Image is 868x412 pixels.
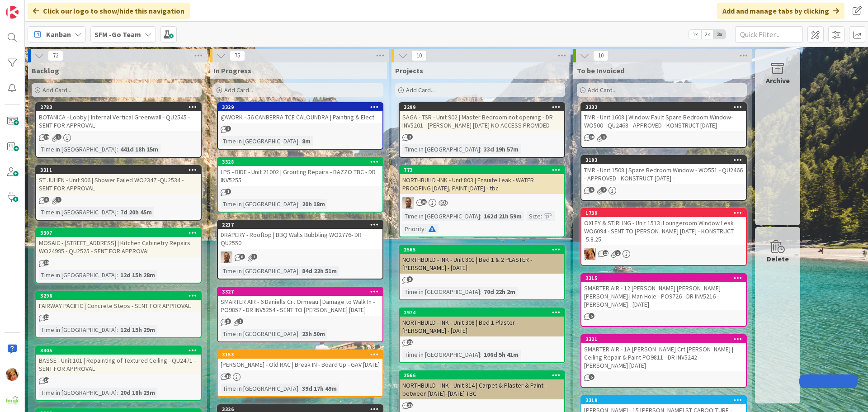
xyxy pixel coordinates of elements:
[28,3,190,19] div: Click our logo to show/hide this navigation
[584,248,596,260] img: KD
[298,136,300,146] span: :
[221,199,298,209] div: Time in [GEOGRAPHIC_DATA]
[601,134,607,140] span: 1
[402,144,480,154] div: Time in [GEOGRAPHIC_DATA]
[585,397,746,403] div: 3319
[580,208,747,266] a: 1739OXLEY & STIRLING - Unit 1513 |Loungeroom Window Leak WO6094 - SENT TO [PERSON_NAME] [DATE] - ...
[43,134,49,140] span: 19
[404,309,564,316] div: 2974
[36,300,201,312] div: FAIRWAY PACIFIC | Concrete Steps - SENT FOR APPROVAL
[480,144,481,154] span: :
[39,144,117,154] div: Time in [GEOGRAPHIC_DATA]
[481,350,521,360] div: 106d 5h 41m
[581,335,746,371] div: 3321SMARTER AIR - 1A [PERSON_NAME] Crt [PERSON_NAME] | Ceiling Repair & Paint PO9811 - DR INV5242...
[585,210,746,216] div: 1739
[404,372,564,379] div: 2566
[404,167,564,173] div: 773
[35,291,202,338] a: 3296FAIRWAY PACIFIC | Concrete Steps - SENT FOR APPROVALTime in [GEOGRAPHIC_DATA]:12d 15h 29m
[218,350,382,359] div: 3153
[421,199,427,205] span: 36
[32,66,59,75] span: Backlog
[581,209,746,245] div: 1739OXLEY & STIRLING - Unit 1513 |Loungeroom Window Leak WO6094 - SENT TO [PERSON_NAME] [DATE] - ...
[94,30,141,39] b: SFM -Go Team
[603,250,609,256] span: 123
[400,246,564,254] div: 2565
[40,293,201,299] div: 3296
[39,388,117,398] div: Time in [GEOGRAPHIC_DATA]
[35,346,202,401] a: 3305BASSE - Unit 101 | Repainting of Textured Ceiling - QU2471 - SENT FOR APPROVALTime in [GEOGRA...
[222,159,382,165] div: 3328
[580,334,747,388] a: 3321SMARTER AIR - 1A [PERSON_NAME] Crt [PERSON_NAME] | Ceiling Repair & Paint PO9811 - DR INV5242...
[400,317,564,336] div: NORTHBUILD - INK - Unit 308 | Bed 1 Plaster - [PERSON_NAME] - [DATE]
[217,220,383,279] a: 2217DRAPERY - Rooftop | BBQ Walls Bubbling WO2776- DR QU2550SDTime in [GEOGRAPHIC_DATA]:84d 22h 51m
[407,402,413,408] span: 12
[407,276,413,282] span: 9
[43,260,49,265] span: 10
[581,103,746,111] div: 3232
[400,166,564,194] div: 773NORTHBUILD -INK - Unit 803 | Ensuite Leak - WATER PROOFING [DATE], PAINT [DATE] - tbc
[218,103,382,111] div: 3329
[689,30,701,39] span: 1x
[218,251,382,263] div: SD
[218,296,382,316] div: SMARTER AIR - 6 Daniells Crt Ormeau | Damage to Walk In - PO9857 - DR INV5254 - SENT TO [PERSON_N...
[402,197,414,208] img: SD
[402,224,425,234] div: Priority
[239,254,245,260] span: 8
[56,197,61,203] span: 1
[400,254,564,274] div: NORTHBUILD - INK - Unit 801 | Bed 1 & 2 PLASTER - [PERSON_NAME] - [DATE]
[117,207,118,217] span: :
[585,157,746,163] div: 3193
[581,103,746,131] div: 3232TMR - Unit 1608 | Window Fault Spare Bedroom Window- WO500 - QU2468 - APPROVED - KONSTRUCT [D...
[406,86,435,94] span: Add Card...
[300,266,339,276] div: 84d 22h 51m
[218,221,382,229] div: 2217
[218,350,382,370] div: 3153[PERSON_NAME] - Old RAC | Break IN - Board Up - GAV [DATE]
[35,228,202,284] a: 3307MOSAIC - [STREET_ADDRESS] | Kitchen Cabinetry Repairs WO24995 - QU2525 - SENT FOR APPROVALTim...
[117,325,118,335] span: :
[221,251,232,263] img: SD
[589,187,594,193] span: 6
[218,288,382,316] div: 3327SMARTER AIR - 6 Daniells Crt Ormeau | Damage to Walk In - PO9857 - DR INV5254 - SENT TO [PERS...
[400,246,564,274] div: 2565NORTHBUILD - INK - Unit 801 | Bed 1 & 2 PLASTER - [PERSON_NAME] - [DATE]
[402,287,480,297] div: Time in [GEOGRAPHIC_DATA]
[117,270,118,280] span: :
[36,103,201,111] div: 2783
[585,336,746,342] div: 3321
[400,197,564,208] div: SD
[541,211,542,221] span: :
[300,136,313,146] div: 8m
[36,174,201,194] div: ST JULIEN - Unit 906 | Shower Failed WO2347 -QU2534 - SENT FOR APPROVAL
[218,158,382,166] div: 3328
[39,270,117,280] div: Time in [GEOGRAPHIC_DATA]
[585,275,746,281] div: 3315
[222,351,382,358] div: 3153
[56,134,61,140] span: 1
[36,292,201,312] div: 3296FAIRWAY PACIFIC | Concrete Steps - SENT FOR APPROVAL
[593,50,609,61] span: 10
[213,66,251,75] span: In Progress
[36,292,201,300] div: 3296
[217,350,383,397] a: 3153[PERSON_NAME] - Old RAC | Break IN - Board Up - GAV [DATE]Time in [GEOGRAPHIC_DATA]:39d 17h 49m
[581,156,746,184] div: 3193TMR - Unit 1508 | Spare Bedroom Window - WO551 - QU2466 - APPROVED - KONSTRUCT [DATE] -
[399,245,565,300] a: 2565NORTHBUILD - INK - Unit 801 | Bed 1 & 2 PLASTER - [PERSON_NAME] - [DATE]Time in [GEOGRAPHIC_D...
[581,396,746,404] div: 3319
[225,126,231,132] span: 2
[580,155,747,201] a: 3193TMR - Unit 1508 | Spare Bedroom Window - WO551 - QU2466 - APPROVED - KONSTRUCT [DATE] -
[701,30,713,39] span: 2x
[40,104,201,110] div: 2783
[399,102,565,158] a: 3299SAGA - TSR - Unit 902 | Master Bedroom not opening - DR INV5201 - [PERSON_NAME] [DATE] NO ACC...
[298,199,300,209] span: :
[218,111,382,123] div: @WORK - 56 CANBERRA TCE CALOUNDRA | Painting & Elect.
[766,75,790,86] div: Archive
[237,318,243,324] span: 1
[36,166,201,194] div: 3311ST JULIEN - Unit 906 | Shower Failed WO2347 -QU2534 - SENT FOR APPROVAL
[36,229,201,257] div: 3307MOSAIC - [STREET_ADDRESS] | Kitchen Cabinetry Repairs WO24995 - QU2525 - SENT FOR APPROVAL
[222,104,382,110] div: 3329
[39,207,117,217] div: Time in [GEOGRAPHIC_DATA]
[251,254,257,260] span: 1
[400,111,564,131] div: SAGA - TSR - Unit 902 | Master Bedroom not opening - DR INV5201 - [PERSON_NAME] [DATE] NO ACCESS ...
[400,371,564,399] div: 2566NORTHBUILD - INK - Unit 814 | Carpet & Plaster & Paint - between [DATE]- [DATE] TBC
[36,111,201,131] div: BOTANICA - Lobby | Internal Vertical Greenwall - QU2545 - SENT FOR APPROVAL
[218,359,382,370] div: [PERSON_NAME] - Old RAC | Break IN - Board Up - GAV [DATE]
[221,136,298,146] div: Time in [GEOGRAPHIC_DATA]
